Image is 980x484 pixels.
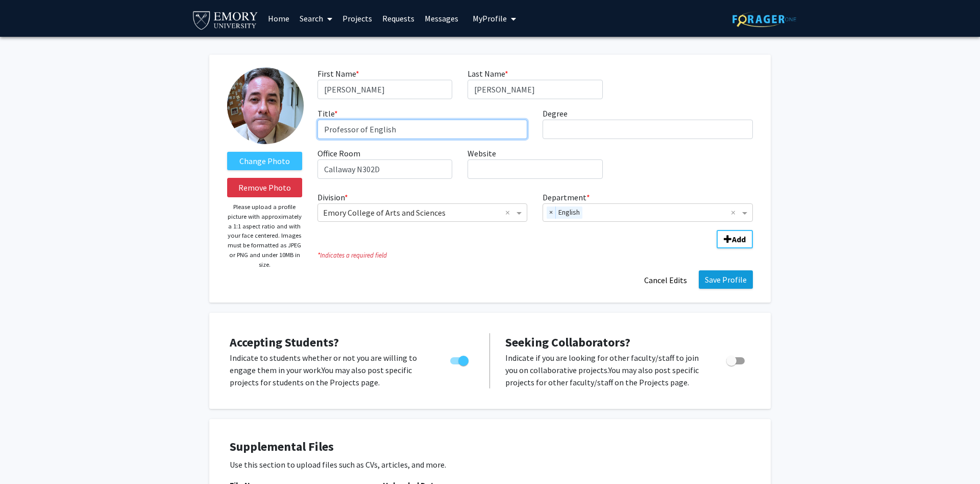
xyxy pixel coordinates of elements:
[547,206,556,219] span: ×
[468,147,496,159] label: Website
[317,107,338,120] label: Title
[230,334,339,350] span: Accepting Students?
[732,11,796,27] img: ForagerOne Logo
[230,352,431,388] p: Indicate to students whether or not you are willing to engage them in your work. You may also pos...
[505,352,707,388] p: Indicate if you are looking for other faculty/staff to join you on collaborative projects. You ma...
[732,234,746,244] b: Add
[535,191,761,222] div: Department
[722,352,750,367] div: Toggle
[420,1,463,36] a: Messages
[556,206,582,219] span: English
[295,1,337,36] a: Search
[543,203,753,222] ng-select: Department
[317,203,528,222] ng-select: Division
[473,13,507,24] span: My Profile
[377,1,420,36] a: Requests
[505,206,514,219] span: Clear all
[337,1,377,36] a: Projects
[227,67,304,144] img: Profile Picture
[505,334,630,350] span: Seeking Collaborators?
[317,250,753,260] i: Indicates a required field
[731,206,740,219] span: Clear all
[230,458,750,471] p: Use this section to upload files such as CVs, articles, and more.
[263,1,295,36] a: Home
[543,107,568,120] label: Degree
[317,67,359,80] label: First Name
[310,191,535,222] div: Division
[8,438,43,476] iframe: Chat
[227,152,302,170] label: ChangeProfile Picture
[446,352,474,367] div: Toggle
[699,270,753,289] button: Save Profile
[230,440,750,454] h4: Supplemental Files
[227,178,302,197] button: Remove Photo
[227,202,302,269] p: Please upload a profile picture with approximately a 1:1 aspect ratio and with your face centered...
[638,270,694,290] button: Cancel Edits
[717,230,753,248] button: Add Division/Department
[191,8,259,31] img: Emory University Logo
[468,67,508,80] label: Last Name
[317,147,360,159] label: Office Room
